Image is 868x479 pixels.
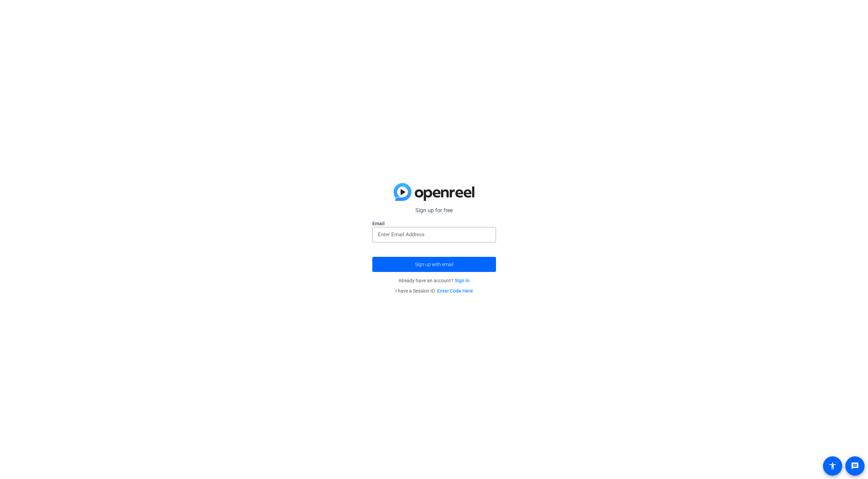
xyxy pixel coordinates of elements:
a: Enter Code Here [437,288,473,294]
mat-icon: accessibility [828,462,837,470]
span: I have a Session ID. [395,288,473,294]
a: Sign in [455,278,470,283]
label: Email [372,220,496,227]
button: Sign up with email [372,257,496,272]
input: Enter Email Address [378,230,491,239]
mat-icon: message [851,462,859,470]
span: Already have an account? [398,278,470,283]
img: blue-gradient.svg [394,183,474,201]
p: Sign up for free [372,206,496,215]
